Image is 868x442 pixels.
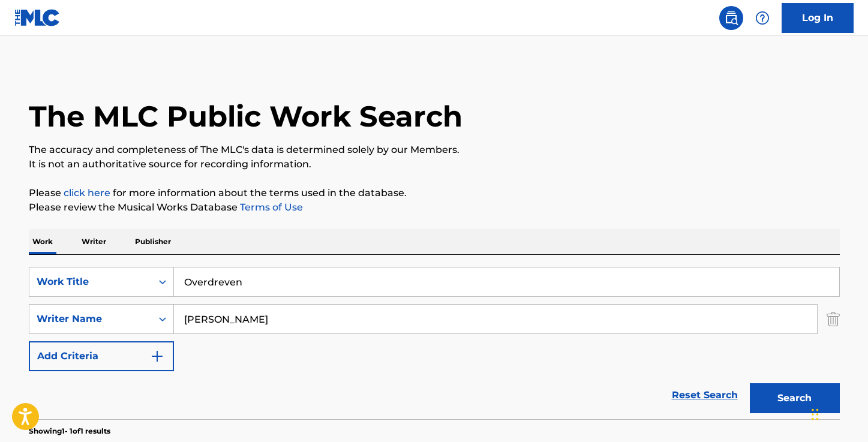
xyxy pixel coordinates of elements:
[14,9,61,26] img: MLC Logo
[29,157,840,172] p: It is not an authoritative source for recording information.
[750,383,840,413] button: Search
[724,11,738,25] img: search
[131,229,175,254] p: Publisher
[37,275,145,289] div: Work Title
[755,11,770,25] img: help
[37,312,145,326] div: Writer Name
[29,143,840,157] p: The accuracy and completeness of The MLC's data is determined solely by our Members.
[29,229,56,254] p: Work
[29,341,174,371] button: Add Criteria
[29,186,840,200] p: Please for more information about the terms used in the database.
[78,229,110,254] p: Writer
[29,426,110,437] p: Showing 1 - 1 of 1 results
[827,304,840,334] img: Delete Criterion
[750,6,774,30] div: Help
[29,200,840,215] p: Please review the Musical Works Database
[812,396,819,432] div: Drag
[719,6,743,30] a: Public Search
[808,384,868,442] iframe: Chat Widget
[64,187,110,199] a: click here
[150,349,164,363] img: 9d2ae6d4665cec9f34b9.svg
[29,267,840,419] form: Search Form
[29,98,462,134] h1: The MLC Public Work Search
[238,202,303,213] a: Terms of Use
[666,382,744,408] a: Reset Search
[782,3,854,33] a: Log In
